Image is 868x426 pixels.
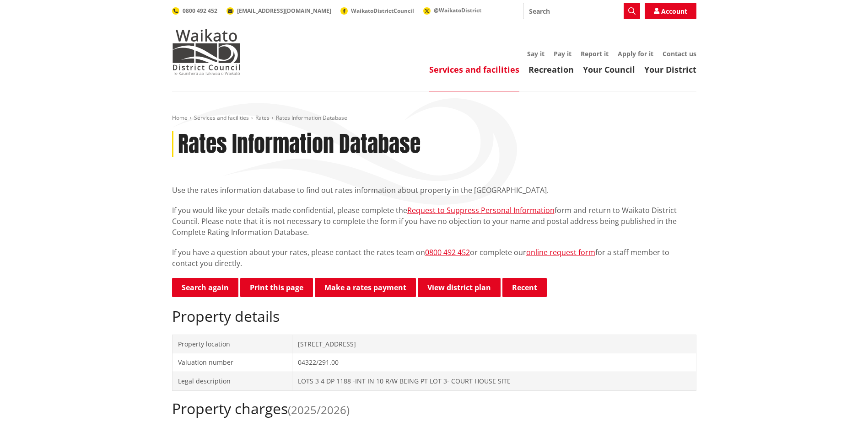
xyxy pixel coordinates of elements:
[581,49,609,58] a: Report it
[425,247,470,257] a: 0800 492 452
[172,353,292,372] td: Valuation number
[172,7,217,15] a: 0800 492 452
[172,278,238,297] a: Search again
[226,7,331,15] a: [EMAIL_ADDRESS][DOMAIN_NAME]
[351,7,414,15] span: WaikatoDistrictCouncil
[292,372,696,390] td: LOTS 3 4 DP 1188 -INT IN 10 R/W BEING PT LOT 3- COURT HOUSE SITE
[255,114,270,122] a: Rates
[644,64,696,75] a: Your District
[292,335,696,353] td: [STREET_ADDRESS]
[663,49,696,58] a: Contact us
[240,278,313,297] button: Print this page
[554,49,571,58] a: Pay it
[237,7,331,15] span: [EMAIL_ADDRESS][DOMAIN_NAME]
[423,6,481,14] a: @WaikatoDistrict
[172,247,696,269] p: If you have a question about your rates, please contact the rates team on or complete our for a s...
[645,3,696,19] a: Account
[288,402,350,417] span: (2025/2026)
[172,372,292,390] td: Legal description
[172,308,696,325] h2: Property details
[183,7,217,15] span: 0800 492 452
[292,353,696,372] td: 04322/291.00
[618,49,653,58] a: Apply for it
[315,278,416,297] a: Make a rates payment
[434,6,481,14] span: @WaikatoDistrict
[172,114,696,122] nav: breadcrumb
[429,64,519,75] a: Services and facilities
[172,335,292,353] td: Property location
[172,400,696,417] h2: Property charges
[172,185,696,196] p: Use the rates information database to find out rates information about property in the [GEOGRAPHI...
[527,49,545,58] a: Say it
[340,7,414,15] a: WaikatoDistrictCouncil
[172,114,188,122] a: Home
[194,114,249,122] a: Services and facilities
[172,29,241,75] img: Waikato District Council - Te Kaunihera aa Takiwaa o Waikato
[502,278,547,297] button: Recent
[407,205,555,215] a: Request to Suppress Personal Information
[528,64,574,75] a: Recreation
[418,278,501,297] a: View district plan
[178,131,421,158] h1: Rates Information Database
[583,64,635,75] a: Your Council
[526,247,595,257] a: online request form
[523,3,640,19] input: Search input
[276,114,347,122] span: Rates Information Database
[172,205,696,238] p: If you would like your details made confidential, please complete the form and return to Waikato ...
